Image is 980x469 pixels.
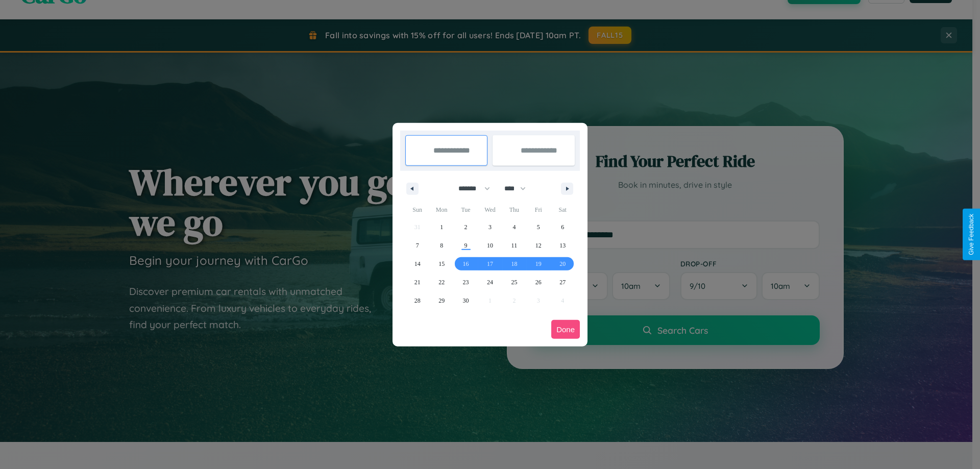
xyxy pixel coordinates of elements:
[487,236,493,255] span: 10
[502,202,526,218] span: Thu
[414,273,421,291] span: 21
[478,236,502,255] button: 10
[429,202,453,218] span: Mon
[551,202,575,218] span: Sat
[454,236,478,255] button: 9
[526,236,550,255] button: 12
[405,273,429,291] button: 21
[440,236,443,255] span: 8
[405,255,429,273] button: 14
[511,273,517,291] span: 25
[438,291,445,310] span: 29
[429,218,453,236] button: 1
[488,218,492,236] span: 3
[502,255,526,273] button: 18
[559,236,566,255] span: 13
[478,202,502,218] span: Wed
[478,255,502,273] button: 17
[414,291,421,310] span: 28
[551,255,575,273] button: 20
[526,218,550,236] button: 5
[487,273,493,291] span: 24
[478,218,502,236] button: 3
[454,218,478,236] button: 2
[429,236,453,255] button: 8
[551,320,580,339] button: Done
[551,236,575,255] button: 13
[537,218,540,236] span: 5
[535,273,542,291] span: 26
[463,291,469,310] span: 30
[416,236,419,255] span: 7
[454,291,478,310] button: 30
[535,236,542,255] span: 12
[454,255,478,273] button: 16
[454,273,478,291] button: 23
[502,273,526,291] button: 25
[463,255,469,273] span: 16
[502,236,526,255] button: 11
[429,273,453,291] button: 22
[551,218,575,236] button: 6
[405,202,429,218] span: Sun
[438,255,445,273] span: 15
[440,218,443,236] span: 1
[511,236,518,255] span: 11
[511,255,517,273] span: 18
[464,236,468,255] span: 9
[551,273,575,291] button: 27
[478,273,502,291] button: 24
[438,273,445,291] span: 22
[559,273,566,291] span: 27
[487,255,493,273] span: 17
[464,218,468,236] span: 2
[405,236,429,255] button: 7
[463,273,469,291] span: 23
[526,202,550,218] span: Fri
[535,255,542,273] span: 19
[526,273,550,291] button: 26
[526,255,550,273] button: 19
[512,218,516,236] span: 4
[429,255,453,273] button: 15
[502,218,526,236] button: 4
[405,291,429,310] button: 28
[968,214,975,255] div: Give Feedback
[559,255,566,273] span: 20
[561,218,564,236] span: 6
[414,255,421,273] span: 14
[454,202,478,218] span: Tue
[429,291,453,310] button: 29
